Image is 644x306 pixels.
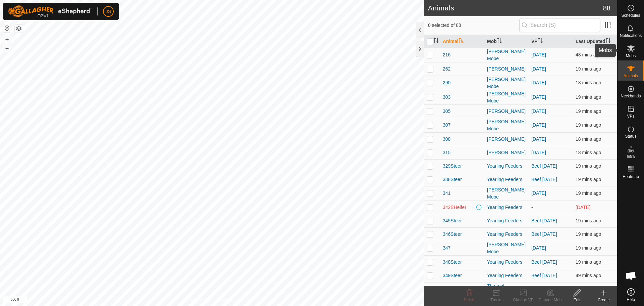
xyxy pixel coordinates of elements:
[576,231,601,237] span: 10 Oct 2025, 4:35 pm
[531,273,557,278] a: Beef [DATE]
[531,94,546,100] a: [DATE]
[531,163,557,169] a: Beef [DATE]
[428,4,603,12] h2: Animals
[487,65,526,73] div: [PERSON_NAME]
[484,35,529,48] th: Mob
[625,134,636,138] span: Status
[531,52,546,57] a: [DATE]
[537,297,563,303] div: Change Mob
[464,298,476,302] span: Delete
[487,204,526,211] div: Yearling Feeders
[487,231,526,238] div: Yearling Feeders
[576,205,590,210] span: 6 Oct 2025, 4:35 pm
[459,39,464,44] p-sorticon: Activate to sort
[497,39,502,44] p-sorticon: Activate to sort
[483,297,510,303] div: Tracks
[590,297,617,303] div: Create
[487,118,526,132] div: [PERSON_NAME] Mobe
[443,122,450,129] span: 307
[433,39,439,44] p-sorticon: Activate to sort
[443,176,462,183] span: 338Steer
[487,108,526,115] div: [PERSON_NAME]
[519,18,600,32] input: Search (S)
[531,80,546,85] a: [DATE]
[605,39,611,44] p-sorticon: Activate to sort
[185,297,211,303] a: Privacy Policy
[3,35,11,43] button: +
[576,122,601,128] span: 10 Oct 2025, 4:35 pm
[443,259,462,266] span: 348Steer
[487,282,526,297] div: The real [PERSON_NAME]
[576,259,601,265] span: 10 Oct 2025, 4:35 pm
[623,175,639,179] span: Heatmap
[626,54,636,58] span: Mobs
[576,94,601,100] span: 10 Oct 2025, 4:36 pm
[443,245,450,252] span: 347
[428,22,519,29] span: 0 selected of 88
[627,155,635,159] span: Infra
[620,34,642,38] span: Notifications
[8,5,92,17] img: Gallagher Logo
[443,231,462,238] span: 346Steer
[443,217,462,224] span: 345Steer
[627,298,635,302] span: Help
[531,231,557,237] a: Beef [DATE]
[487,76,526,90] div: [PERSON_NAME] Mobe
[576,245,601,251] span: 10 Oct 2025, 4:35 pm
[487,136,526,143] div: [PERSON_NAME]
[576,52,601,57] span: 10 Oct 2025, 4:06 pm
[538,39,543,44] p-sorticon: Activate to sort
[15,25,23,33] button: Map Layers
[529,35,573,48] th: VP
[621,266,641,286] div: Open chat
[621,94,641,98] span: Neckbands
[106,8,111,15] span: JS
[487,90,526,104] div: [PERSON_NAME] Mobe
[576,163,601,169] span: 10 Oct 2025, 4:35 pm
[624,74,638,78] span: Animals
[487,217,526,224] div: Yearling Feeders
[603,3,610,13] span: 88
[487,272,526,279] div: Yearling Feeders
[3,44,11,52] button: –
[563,297,590,303] div: Edit
[443,190,450,197] span: 341
[576,66,601,72] span: 10 Oct 2025, 4:35 pm
[440,35,484,48] th: Animal
[576,218,601,223] span: 10 Oct 2025, 4:35 pm
[576,108,601,114] span: 10 Oct 2025, 4:36 pm
[531,218,557,223] a: Beef [DATE]
[219,297,238,303] a: Contact Us
[443,136,450,143] span: 308
[531,122,546,128] a: [DATE]
[576,273,601,278] span: 10 Oct 2025, 4:05 pm
[443,163,462,170] span: 329Steer
[487,259,526,266] div: Yearling Feeders
[443,94,450,101] span: 303
[576,136,601,142] span: 10 Oct 2025, 4:36 pm
[487,241,526,255] div: [PERSON_NAME] Mobe
[531,108,546,114] a: [DATE]
[443,108,450,115] span: 305
[443,204,466,211] span: 342BHeifer
[531,190,546,196] a: [DATE]
[443,149,450,156] span: 315
[531,66,546,72] a: [DATE]
[487,176,526,183] div: Yearling Feeders
[443,79,450,86] span: 290
[618,286,644,304] a: Help
[531,136,546,142] a: [DATE]
[531,150,546,155] a: [DATE]
[3,24,11,32] button: Reset Map
[576,80,601,85] span: 10 Oct 2025, 4:36 pm
[487,48,526,62] div: [PERSON_NAME] Mobe
[487,149,526,156] div: [PERSON_NAME]
[576,190,601,196] span: 10 Oct 2025, 4:35 pm
[621,13,640,17] span: Schedules
[531,205,533,210] app-display-virtual-paddock-transition: -
[531,177,557,182] a: Beef [DATE]
[576,177,601,182] span: 10 Oct 2025, 4:35 pm
[510,297,537,303] div: Change VP
[487,186,526,201] div: [PERSON_NAME] Mobe
[573,35,617,48] th: Last Updated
